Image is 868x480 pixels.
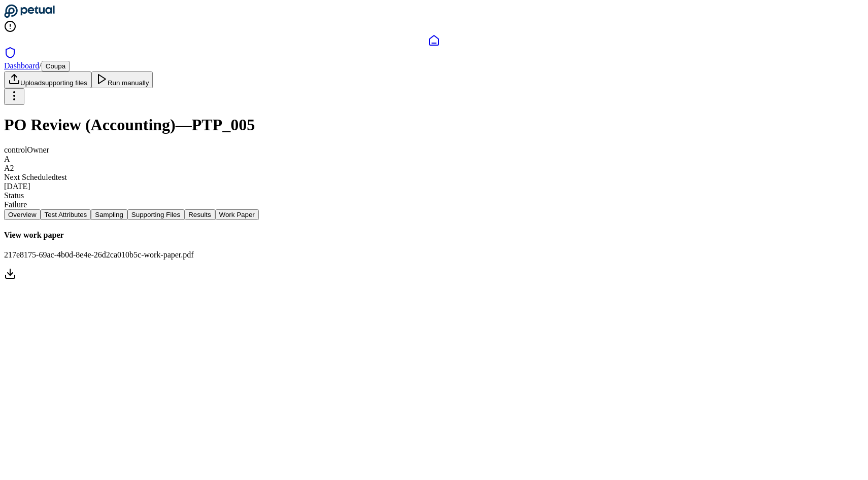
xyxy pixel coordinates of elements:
div: Failure [4,200,864,209]
button: Sampling [91,209,127,220]
button: Overview [4,209,41,220]
button: Uploadsupporting files [4,71,91,88]
div: Next Scheduled test [4,173,864,182]
span: A [4,155,10,163]
div: Download 217e8175-69ac-4b0d-8e4e-26d2ca010b5c-work-paper.pdf [4,268,864,282]
button: Supporting Files [127,209,184,220]
p: 217e8175-69ac-4b0d-8e4e-26d2ca010b5c-work-paper.pdf [4,250,864,260]
h1: PO Review (Accounting) — PTP_005 [4,116,864,134]
div: control Owner [4,145,864,155]
button: Coupa [42,61,70,71]
span: A2 [4,164,14,172]
button: Work Paper [215,209,259,220]
a: Dashboard [4,61,39,70]
a: Go to Dashboard [4,11,55,20]
button: Test Attributes [41,209,91,220]
div: [DATE] [4,182,864,191]
div: Status [4,191,864,200]
h4: View work paper [4,231,864,240]
a: Dashboard [4,34,864,47]
div: / [4,61,864,71]
nav: Tabs [4,209,864,220]
button: Results [184,209,215,220]
a: SOC [4,47,864,61]
button: Run manually [91,71,153,88]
